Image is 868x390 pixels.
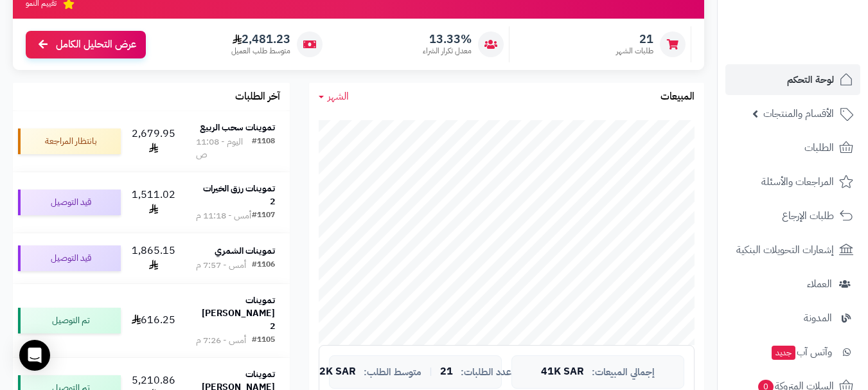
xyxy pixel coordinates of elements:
span: الطلبات [804,139,834,157]
td: 616.25 [126,284,181,357]
span: 21 [616,32,653,46]
div: قيد التوصيل [18,245,121,271]
span: | [429,367,432,377]
h3: آخر الطلبات [235,91,280,103]
div: أمس - 11:18 م [196,209,251,222]
a: الشهر [319,89,349,104]
strong: تموينات رزق الخيرات 2 [203,182,275,208]
div: بانتظار المراجعة [18,129,121,154]
span: العملاء [807,275,832,293]
div: قيد التوصيل [18,190,121,215]
a: عرض التحليل الكامل [26,31,146,58]
div: #1105 [252,334,275,347]
a: المراجعات والأسئلة [725,166,860,197]
strong: تموينات الشمري [215,244,275,258]
span: لوحة التحكم [787,71,834,89]
td: 1,865.15 [126,233,181,283]
span: الأقسام والمنتجات [763,105,834,123]
div: اليوم - 11:08 ص [196,136,252,161]
span: متوسط الطلب: [364,367,421,378]
strong: تموينات [PERSON_NAME] 2 [202,294,275,333]
span: 41K SAR [541,366,584,378]
span: عرض التحليل الكامل [56,37,136,52]
a: العملاء [725,269,860,299]
span: 2K SAR [319,366,356,378]
a: إشعارات التحويلات البنكية [725,235,860,265]
span: وآتس آب [770,343,832,361]
strong: تموينات سحب الربيع [200,121,275,134]
span: جديد [772,346,795,360]
img: logo-2.png [781,10,856,37]
a: المدونة [725,303,860,333]
td: 2,679.95 [126,111,181,172]
span: 21 [440,366,453,378]
span: المراجعات والأسئلة [761,173,834,191]
div: أمس - 7:26 م [196,334,246,347]
div: تم التوصيل [18,308,121,333]
a: لوحة التحكم [725,64,860,95]
div: أمس - 7:57 م [196,259,246,272]
a: طلبات الإرجاع [725,200,860,231]
a: الطلبات [725,132,860,163]
span: عدد الطلبات: [461,367,511,378]
span: 2,481.23 [231,32,290,46]
span: 13.33% [423,32,472,46]
td: 1,511.02 [126,172,181,233]
div: #1108 [252,136,275,161]
div: Open Intercom Messenger [19,340,50,371]
span: طلبات الشهر [616,46,653,57]
div: #1106 [252,259,275,272]
span: المدونة [804,309,832,327]
span: إجمالي المبيعات: [592,367,655,378]
span: متوسط طلب العميل [231,46,290,57]
span: معدل تكرار الشراء [423,46,472,57]
a: وآتس آبجديد [725,337,860,368]
span: طلبات الإرجاع [782,207,834,225]
h3: المبيعات [660,91,695,103]
div: #1107 [252,209,275,222]
span: الشهر [328,89,349,104]
span: إشعارات التحويلات البنكية [736,241,834,259]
